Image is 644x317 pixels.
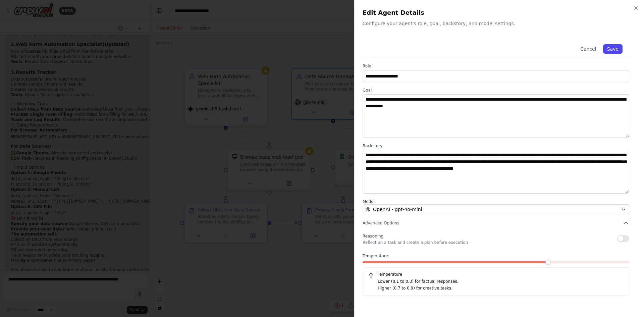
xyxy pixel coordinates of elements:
button: Advanced Options [363,220,629,226]
span: Advanced Options [363,220,399,226]
p: Lower (0.1 to 0.3) for factual responses. [378,278,624,285]
p: Higher (0.7 to 0.9) for creative tasks. [378,285,624,292]
h5: Temperature [368,272,624,277]
label: Goal [363,88,629,93]
span: Reasoning [363,234,383,239]
p: Reflect on a task and create a plan before execution [363,240,468,245]
p: Configure your agent's role, goal, backstory, and model settings. [363,20,636,27]
label: Backstory [363,143,629,149]
label: Role [363,63,629,69]
button: Save [603,44,623,54]
button: OpenAI - gpt-4o-mini [363,204,629,214]
button: Cancel [576,44,600,54]
span: OpenAI - gpt-4o-mini [373,206,422,213]
span: Temperature: [363,253,389,259]
label: Model [363,199,629,204]
h2: Edit Agent Details [363,8,636,17]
